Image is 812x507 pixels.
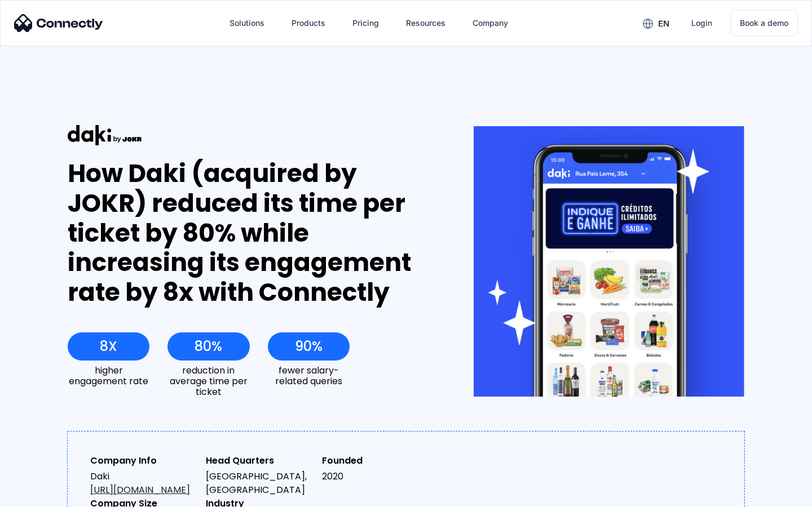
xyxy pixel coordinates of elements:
img: Connectly Logo [14,14,103,32]
div: en [658,16,669,32]
div: higher engagement rate [68,365,149,386]
div: Founded [322,454,429,468]
a: [URL][DOMAIN_NAME] [90,483,190,496]
div: How Daki (acquired by JOKR) reduced its time per ticket by 80% while increasing its engagement ra... [68,159,433,308]
div: fewer salary-related queries [268,365,350,386]
ul: Language list [23,487,68,503]
div: Resources [406,15,445,31]
a: Login [682,10,721,37]
div: Solutions [230,15,264,31]
aside: Language selected: English [11,487,68,503]
div: Daki [90,470,197,497]
div: Login [691,15,712,31]
div: [GEOGRAPHIC_DATA], [GEOGRAPHIC_DATA] [206,470,312,497]
div: Pricing [352,15,379,31]
div: reduction in average time per ticket [167,365,249,398]
a: Book a demo [730,10,798,36]
div: Products [292,15,325,31]
div: 80% [195,339,222,354]
div: Company [473,15,508,31]
a: Pricing [343,10,388,37]
div: Head Quarters [206,454,312,468]
div: 90% [295,339,323,354]
div: 2020 [322,470,429,483]
div: Company Info [90,454,197,468]
div: 8X [100,339,117,354]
